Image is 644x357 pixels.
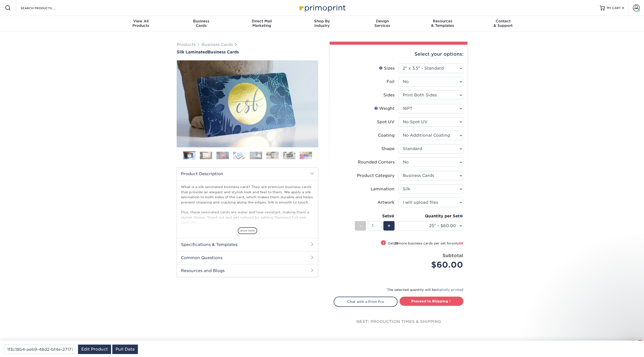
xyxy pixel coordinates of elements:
div: Coating [378,132,395,138]
a: Contact& Support [473,16,533,32]
img: Business Cards 05 [250,152,262,159]
a: Direct MailMarketing [232,16,292,32]
iframe: Intercom live chat [627,340,639,352]
p: What is a silk laminated business card? They are premium business cards that provide an elegant a... [181,184,314,265]
img: Business Cards 06 [266,152,279,159]
img: Silk Laminated 01 [177,33,318,175]
div: Rounded Corners [358,159,395,165]
strong: 25 [394,241,398,245]
a: Chat with a Print Pro [334,297,398,307]
div: Sets [355,213,395,219]
strong: Subtotal [443,253,463,258]
div: Lamination [371,186,395,192]
a: BusinessCards [171,16,232,32]
div: Artwork [377,199,395,205]
span: MY CART [607,6,621,10]
img: Business Cards 01 [183,150,196,162]
h2: Resources and Blogs [177,264,318,277]
div: Marketing [232,19,292,28]
div: Products [111,19,171,28]
a: Business Cards [201,42,233,47]
span: Silk Laminated [177,50,208,54]
div: next: production times & shipping [334,307,463,337]
img: Business Cards 02 [200,152,212,159]
a: Resources& Templates [412,16,473,32]
input: SEARCH PRODUCTS..... [20,5,69,11]
h1: Business Cards [177,50,318,54]
div: & Templates [412,19,473,28]
div: Sides [383,92,395,98]
div: Shape [381,146,395,152]
a: DesignServices [352,16,412,32]
h2: Common Questions [177,251,318,264]
div: $60.00 [402,259,463,271]
div: Quantity per Set [399,213,463,219]
span: - [359,222,362,230]
img: Business Cards 08 [300,152,312,159]
span: Direct Mail [232,19,292,23]
img: Business Cards 04 [233,152,245,159]
span: Design [352,19,412,23]
a: Products [177,42,196,47]
span: Shop By [292,19,352,23]
h2: Specifications & Templates [177,238,318,251]
div: Product Category [357,173,395,179]
img: Business Cards 03 [216,152,229,159]
span: 11 [637,340,643,344]
div: Services [352,19,412,28]
span: $8 [459,241,463,245]
a: Shop ByIndustry [292,16,352,32]
div: Foil [387,79,395,85]
a: digitally printed [436,288,463,292]
a: View AllProducts [111,16,171,32]
a: Silk LaminatedBusiness Cards [177,50,318,54]
h2: Product Description [177,167,318,180]
img: Primoprint [297,2,347,13]
span: show more [238,227,257,234]
span: Resources [412,19,473,23]
div: Weight [374,106,395,112]
small: Get more business cards per set for [388,241,463,246]
div: & Support [473,19,533,28]
div: Cards [171,19,232,28]
span: only [452,241,463,245]
a: Proceed to Shipping [400,297,463,306]
span: View All [111,19,171,23]
div: Select your options: [334,45,463,64]
div: Spot UV [377,119,395,125]
a: Edit Product [78,345,111,354]
small: The selected quantity will be [386,288,463,292]
a: Pull Data [112,345,138,354]
div: Sizes [379,65,395,71]
span: Business [171,19,232,23]
span: 0 [622,6,624,10]
img: Business Cards 07 [283,152,295,159]
span: + [387,222,391,230]
span: ! [383,240,384,246]
span: Contact [473,19,533,23]
div: Industry [292,19,352,28]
